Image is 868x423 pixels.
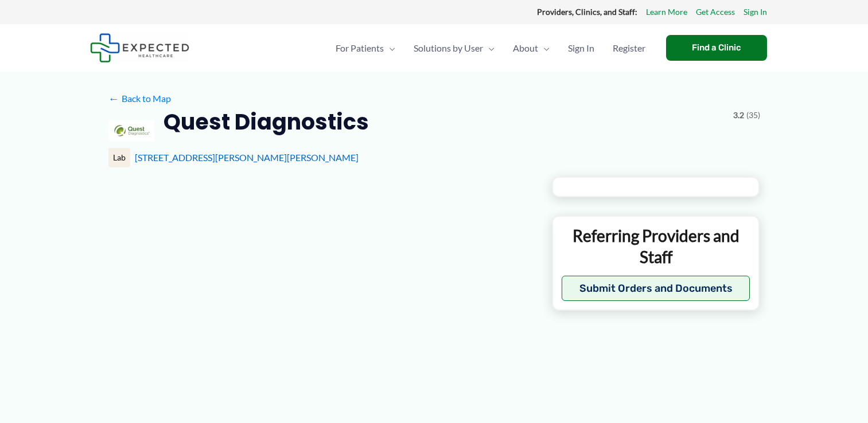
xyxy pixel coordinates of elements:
[404,28,504,68] a: Solutions by UserMenu Toggle
[666,35,767,61] a: Find a Clinic
[90,33,189,62] img: Expected Healthcare Logo - side, dark font, small
[336,28,384,68] span: For Patients
[733,108,744,123] span: 3.2
[646,5,687,19] a: Learn More
[504,28,559,68] a: AboutMenu Toggle
[744,5,767,19] a: Sign In
[108,148,130,167] div: Lab
[562,225,750,267] p: Referring Providers and Staff
[108,90,171,107] a: ←Back to Map
[613,28,645,68] span: Register
[483,28,495,68] span: Menu Toggle
[326,28,404,68] a: For PatientsMenu Toggle
[604,28,655,68] a: Register
[414,28,483,68] span: Solutions by User
[108,93,119,104] span: ←
[513,28,538,68] span: About
[164,108,369,136] h2: Quest Diagnostics
[135,152,359,163] a: [STREET_ADDRESS][PERSON_NAME][PERSON_NAME]
[384,28,395,68] span: Menu Toggle
[696,5,735,19] a: Get Access
[562,276,750,301] button: Submit Orders and Documents
[326,28,655,68] nav: Primary Site Navigation
[538,28,550,68] span: Menu Toggle
[559,28,604,68] a: Sign In
[746,108,760,123] span: (35)
[568,28,594,68] span: Sign In
[537,7,637,17] strong: Providers, Clinics, and Staff:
